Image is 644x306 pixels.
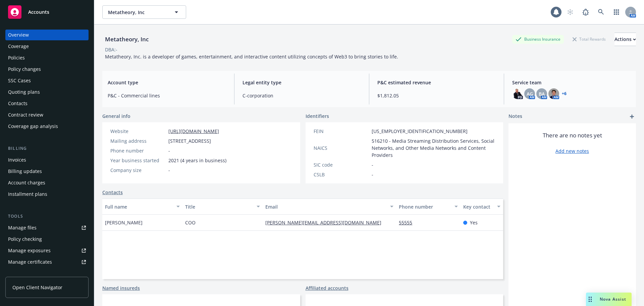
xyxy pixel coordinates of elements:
[8,222,37,233] div: Manage files
[512,79,631,86] span: Service team
[168,137,211,144] span: [STREET_ADDRESS]
[5,41,89,52] a: Coverage
[543,131,602,139] span: There are no notes yet
[5,75,89,86] a: SSC Cases
[5,189,89,200] a: Installment plans
[8,268,42,279] div: Manage claims
[110,128,166,135] div: Website
[5,87,89,97] a: Quoting plans
[396,199,460,215] button: Phone number
[314,161,369,168] div: SIC code
[8,30,29,40] div: Overview
[102,5,186,19] button: Metatheory, Inc
[185,219,196,226] span: COO
[5,222,89,233] a: Manage files
[527,90,533,97] span: AG
[586,293,594,306] div: Drag to move
[8,257,52,267] div: Manage certificates
[8,110,43,120] div: Contract review
[8,121,58,132] div: Coverage gap analysis
[182,199,263,215] button: Title
[8,98,28,109] div: Contacts
[314,144,369,151] div: NAICS
[5,155,89,165] a: Invoices
[12,284,62,291] span: Open Client Navigator
[579,5,592,19] a: Report a Bug
[512,35,564,43] div: Business Insurance
[110,167,166,174] div: Company size
[5,64,89,75] a: Policy changes
[168,128,219,134] a: [URL][DOMAIN_NAME]
[8,166,42,177] div: Billing updates
[110,157,166,164] div: Year business started
[555,147,589,155] a: Add new notes
[594,5,608,19] a: Search
[5,257,89,267] a: Manage certificates
[470,219,478,226] span: Yes
[372,128,468,135] span: [US_EMPLOYER_IDENTIFICATION_NUMBER]
[548,88,559,99] img: photo
[108,79,226,86] span: Account type
[105,219,143,226] span: [PERSON_NAME]
[508,113,522,121] span: Notes
[5,213,89,220] div: Tools
[8,189,47,200] div: Installment plans
[8,75,31,86] div: SSC Cases
[614,33,636,46] div: Actions
[102,35,151,44] div: Metatheory, Inc
[539,90,545,97] span: BA
[102,189,123,196] a: Contacts
[263,199,396,215] button: Email
[314,171,369,178] div: CSLB
[5,268,89,279] a: Manage claims
[102,113,130,120] span: General info
[8,52,25,63] div: Policies
[5,234,89,245] a: Policy checking
[5,52,89,63] a: Policies
[102,199,182,215] button: Full name
[105,203,172,210] div: Full name
[168,157,226,164] span: 2021 (4 years in business)
[372,161,373,168] span: -
[185,203,253,210] div: Title
[377,79,496,86] span: P&C estimated revenue
[5,145,89,152] div: Billing
[5,110,89,120] a: Contract review
[243,92,361,99] span: C-corporation
[614,33,636,46] button: Actions
[372,137,495,159] span: 516210 - Media Streaming Distribution Services, Social Networks, and Other Media Networks and Con...
[306,285,348,292] a: Affiliated accounts
[8,64,41,75] div: Policy changes
[461,199,503,215] button: Key contact
[168,147,170,154] span: -
[243,79,361,86] span: Legal entity type
[399,203,450,210] div: Phone number
[8,234,42,245] div: Policy checking
[265,203,386,210] div: Email
[628,113,636,121] a: add
[110,147,166,154] div: Phone number
[5,177,89,188] a: Account charges
[110,137,166,144] div: Mailing address
[610,5,623,19] a: Switch app
[102,285,140,292] a: Named insureds
[372,171,373,178] span: -
[5,121,89,132] a: Coverage gap analysis
[5,3,89,21] a: Accounts
[105,46,117,53] div: DBA: -
[8,41,29,52] div: Coverage
[8,245,51,256] div: Manage exposures
[108,92,226,99] span: P&C - Commercial lines
[586,293,632,306] button: Nova Assist
[463,203,493,210] div: Key contact
[5,245,89,256] a: Manage exposures
[28,9,49,15] span: Accounts
[399,219,418,226] a: 55555
[8,87,40,97] div: Quoting plans
[600,296,626,302] span: Nova Assist
[105,53,398,60] span: Metatheory, Inc. is a developer of games, entertainment, and interactive content utilizing concep...
[8,177,45,188] div: Account charges
[563,5,577,19] a: Start snowing
[306,113,329,120] span: Identifiers
[562,92,567,96] a: +6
